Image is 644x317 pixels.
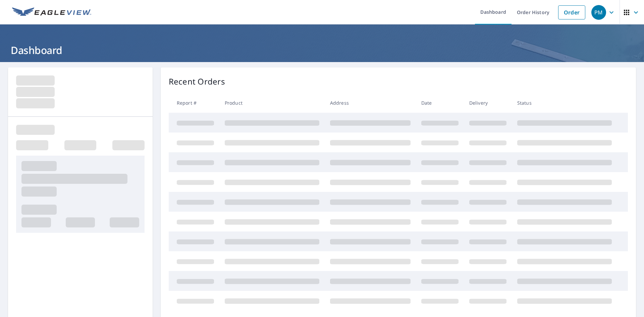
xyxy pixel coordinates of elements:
a: Order [558,5,585,19]
p: Recent Orders [169,75,225,88]
img: EV Logo [12,7,91,17]
th: Date [416,93,464,113]
th: Delivery [464,93,512,113]
th: Status [512,93,617,113]
div: PM [591,5,606,20]
h1: Dashboard [8,43,636,57]
th: Report # [169,93,219,113]
th: Address [325,93,416,113]
th: Product [219,93,325,113]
